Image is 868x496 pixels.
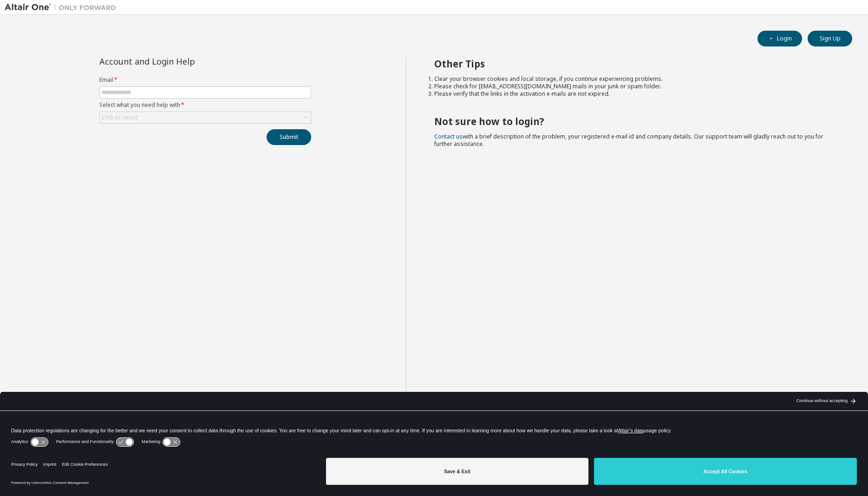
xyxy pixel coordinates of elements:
label: Email [99,76,311,84]
div: Click to select [102,114,138,121]
li: Clear your browser cookies and local storage, if you continue experiencing problems. [434,75,835,83]
button: Submit [267,129,311,145]
li: Please check for [EMAIL_ADDRESS][DOMAIN_NAME] mails in your junk or spam folder. [434,83,835,90]
a: Contact us [434,132,463,140]
div: Account and Login Help [99,58,269,65]
li: Please verify that the links in the activation e-mails are not expired. [434,90,835,98]
span: with a brief description of the problem, your registered e-mail id and company details. Our suppo... [434,132,823,148]
label: Select what you need help with [99,101,311,109]
button: Sign Up [808,31,852,46]
img: Altair One [5,3,121,12]
h2: Not sure how to login? [434,115,835,127]
button: Login [757,31,802,46]
div: Click to select [100,112,311,123]
h2: Other Tips [434,58,835,70]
